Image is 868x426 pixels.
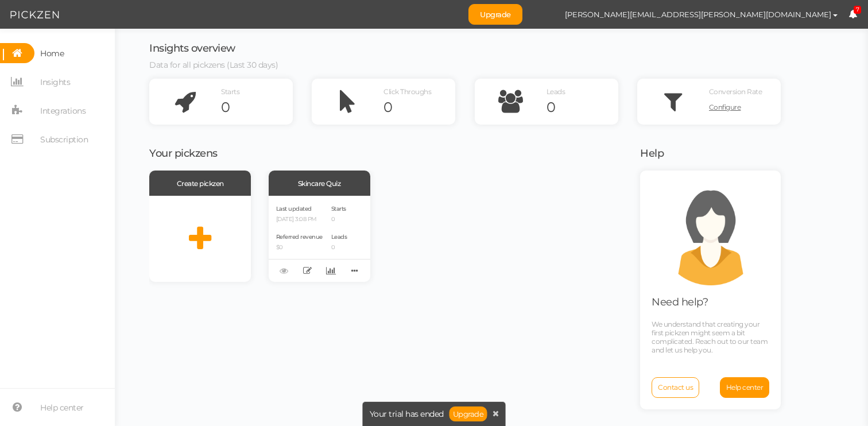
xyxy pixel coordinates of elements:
[331,216,347,223] p: 0
[177,179,224,188] span: Create pickzen
[854,6,862,14] span: 7
[269,196,370,282] div: Last updated [DATE] 3:08 PM Referred revenue $0 Starts 0 Leads 0
[659,182,762,285] img: support.png
[276,233,323,241] span: Referred revenue
[40,102,86,120] span: Integrations
[468,4,522,25] a: Upgrade
[720,377,770,398] a: Help center
[331,244,347,251] p: 0
[709,87,762,96] span: Conversion Rate
[40,44,64,63] span: Home
[221,87,239,96] span: Starts
[331,233,347,241] span: Leads
[565,10,831,19] span: [PERSON_NAME][EMAIL_ADDRESS][PERSON_NAME][DOMAIN_NAME]
[10,8,59,22] img: Pickzen logo
[658,383,693,392] span: Contact us
[149,147,218,160] span: Your pickzens
[547,99,618,116] div: 0
[652,320,768,354] span: We understand that creating your first pickzen might seem a bit complicated. Reach out to our tea...
[40,73,70,91] span: Insights
[331,205,346,212] span: Starts
[149,42,235,55] span: Insights overview
[554,5,848,24] button: [PERSON_NAME][EMAIL_ADDRESS][PERSON_NAME][DOMAIN_NAME]
[149,60,278,70] span: Data for all pickzens (Last 30 days)
[709,103,741,111] span: Configure
[640,147,664,160] span: Help
[40,130,88,149] span: Subscription
[269,171,370,196] div: Skincare Quiz
[449,406,487,421] a: Upgrade
[276,216,323,223] p: [DATE] 3:08 PM
[652,296,708,308] span: Need help?
[370,410,444,418] span: Your trial has ended
[534,5,554,25] img: e461e14119391d8baf729a9bdf18d419
[221,99,293,116] div: 0
[276,244,323,251] p: $0
[709,99,781,116] a: Configure
[383,99,455,116] div: 0
[40,398,84,417] span: Help center
[276,205,312,212] span: Last updated
[547,87,565,96] span: Leads
[726,383,764,392] span: Help center
[383,87,431,96] span: Click Throughs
